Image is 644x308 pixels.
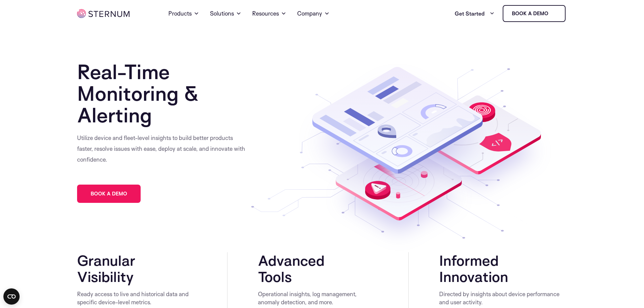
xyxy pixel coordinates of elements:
p: Utilize device and fleet-level insights to build better products faster, resolve issues with ease... [77,133,246,165]
a: Get Started [455,7,495,20]
a: Company [297,1,330,26]
p: Ready access to live and historical data and specific device-level metrics. [77,290,197,306]
h1: Real-Time Monitoring & Alerting [77,61,273,126]
img: Continuous Monitoring [251,61,555,252]
img: sternum iot [77,9,129,18]
a: Products [168,1,199,26]
a: Book a demo [503,5,566,22]
p: Directed by insights about device performance and user activity. [439,290,567,306]
span: Book a demo [91,191,127,196]
h2: Informed Innovation [439,252,567,285]
a: Resources [252,1,286,26]
h2: Granular Visibility [77,252,197,285]
p: Operational insights, log management, anomaly detection, and more. [258,290,378,306]
img: sternum iot [551,11,556,16]
h2: Advanced Tools [258,252,378,285]
button: Open CMP widget [3,288,20,305]
a: Book a demo [77,185,141,203]
a: Solutions [210,1,241,26]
